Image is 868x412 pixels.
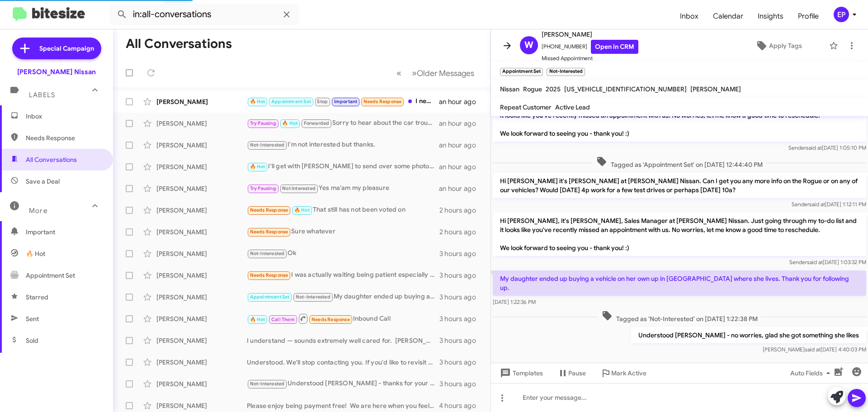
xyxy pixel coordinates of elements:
div: I understand — sounds extremely well cared for. [PERSON_NAME]'s are harder to come by in great co... [247,336,439,345]
p: Hi [PERSON_NAME] it's [PERSON_NAME] at [PERSON_NAME] Nissan. Can I get you any more info on the R... [493,173,866,198]
span: [DATE] 1:22:36 PM [493,298,536,305]
div: [PERSON_NAME] Nissan [17,67,96,76]
small: Appointment Set [500,68,543,76]
span: Not-Interested [250,251,285,256]
span: Older Messages [417,68,474,78]
span: 🔥 Hot [26,249,45,258]
span: 🔥 Hot [282,120,297,126]
span: Mark Active [611,365,646,381]
div: [PERSON_NAME] [156,184,247,193]
span: Appointment Set [26,271,75,280]
span: Inbox [26,112,103,121]
div: Sorry to hear about the car trouble [PERSON_NAME]; I appreciate the update! Hope everything's wor... [247,118,439,128]
a: Inbox [673,3,706,29]
p: My daughter ended up buying a vehicle on her own up in [GEOGRAPHIC_DATA] where she lives. Thank y... [493,270,866,296]
div: [PERSON_NAME] [156,314,247,323]
button: Pause [550,365,593,381]
div: That still has not been voted on [247,205,439,215]
span: More [29,207,47,215]
div: an hour ago [439,184,483,193]
span: « [396,67,401,79]
span: Important [334,99,358,104]
span: Needs Response [363,99,402,104]
span: Not-Interested [296,294,330,300]
div: [PERSON_NAME] [156,227,247,237]
div: an hour ago [439,119,483,128]
span: said at [807,259,823,265]
span: Repeat Customer [500,103,552,111]
span: Nissan [500,85,519,93]
div: My daughter ended up buying a vehicle on her own up in [GEOGRAPHIC_DATA] where she lives. Thank y... [247,292,439,302]
span: Sender [DATE] 1:05:10 PM [788,144,866,151]
div: Sure whatever [247,227,439,237]
span: [PERSON_NAME] [DATE] 4:40:03 PM [763,346,866,353]
div: I was actually waiting being patient especially due to since I've left my car is now rattling and... [247,270,439,280]
span: All Conversations [26,155,77,164]
span: Sold [26,336,38,345]
span: Important [26,227,103,237]
div: Yes ma'am my pleasure [247,183,439,194]
span: Templates [498,365,543,381]
div: [PERSON_NAME] [156,401,247,410]
span: W [524,38,533,52]
small: Not-Interested [547,68,585,76]
div: an hour ago [439,141,483,150]
span: Needs Response [250,272,288,278]
div: an hour ago [439,162,483,171]
button: Apply Tags [732,38,825,54]
div: Please enjoy being payment free! We are here when you feel the time's right - thank you [PERSON_N... [247,401,439,410]
span: Appointment Set [271,99,311,104]
a: Special Campaign [12,38,101,59]
div: an hour ago [439,97,483,106]
span: Needs Response [250,229,288,235]
span: Sender [DATE] 1:12:11 PM [792,201,866,208]
p: Hi [PERSON_NAME], it's [PERSON_NAME], Sales Manager at [PERSON_NAME] Nissan. Just going through m... [493,213,866,256]
span: Missed Appointment [542,54,638,63]
div: I'm not interested but thanks. [247,140,439,150]
div: [PERSON_NAME] [156,379,247,388]
div: [PERSON_NAME] [156,293,247,302]
div: Understood. We'll stop contacting you. If you'd like to revisit selling your vehicle later, reply... [247,358,439,367]
span: Pause [568,365,586,381]
span: Not-Interested [250,142,285,148]
div: [PERSON_NAME] [156,141,247,150]
span: Profile [791,3,826,29]
a: Open in CRM [591,40,638,54]
span: 2025 [546,85,561,93]
button: EP [826,7,858,22]
span: Needs Response [250,207,288,213]
span: Stop [317,99,328,104]
span: said at [806,144,822,151]
span: Sent [26,314,39,323]
span: Sender [DATE] 1:03:32 PM [789,259,866,265]
span: Try Pausing [250,185,276,191]
div: [PERSON_NAME] [156,336,247,345]
div: 3 hours ago [439,249,483,258]
span: Call Them [271,317,295,322]
span: Save a Deal [26,177,60,186]
div: 3 hours ago [439,271,483,280]
span: Try Pausing [250,120,276,126]
div: Understood [PERSON_NAME] - thanks for your reply [247,379,439,389]
button: Templates [491,365,550,381]
span: Rogue [523,85,542,93]
div: [PERSON_NAME] [156,97,247,106]
span: Starred [26,293,48,302]
div: 3 hours ago [439,379,483,388]
div: [PERSON_NAME] [156,206,247,215]
span: 🔥 Hot [250,164,265,170]
div: Ok [247,248,439,259]
span: Active Lead [555,103,590,111]
h1: All Conversations [126,37,232,51]
div: 3 hours ago [439,314,483,323]
span: Not-Interested [250,381,285,387]
div: 4 hours ago [439,401,483,410]
span: [PERSON_NAME] [690,85,741,93]
span: Tagged as 'Appointment Set' on [DATE] 12:44:40 PM [593,156,766,169]
div: [PERSON_NAME] [156,358,247,367]
div: 3 hours ago [439,293,483,302]
span: Tagged as 'Not-Interested' on [DATE] 1:22:38 PM [598,310,761,323]
span: 🔥 Hot [250,317,265,322]
span: [PERSON_NAME] [542,29,638,40]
